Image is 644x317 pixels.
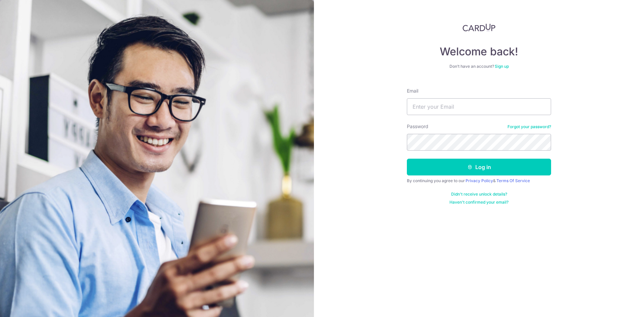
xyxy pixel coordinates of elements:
[407,88,418,94] label: Email
[407,45,551,58] h4: Welcome back!
[449,200,508,205] a: Haven't confirmed your email?
[407,159,551,175] button: Log in
[466,178,493,183] a: Privacy Policy
[451,192,507,197] a: Didn't receive unlock details?
[507,124,551,129] a: Forgot your password?
[407,123,428,130] label: Password
[407,64,551,69] div: Don’t have an account?
[495,64,509,69] a: Sign up
[407,178,551,183] div: By continuing you agree to our &
[463,23,495,32] img: CardUp Logo
[496,178,530,183] a: Terms Of Service
[407,98,551,115] input: Enter your Email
